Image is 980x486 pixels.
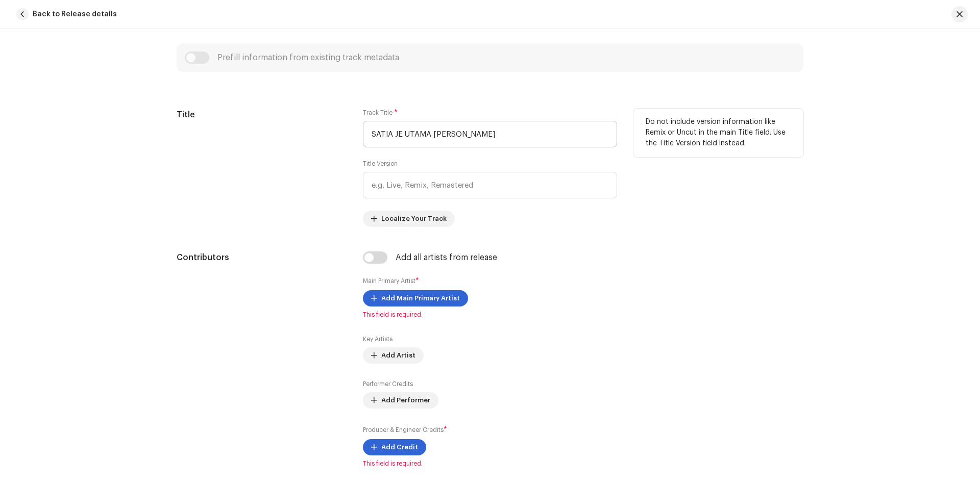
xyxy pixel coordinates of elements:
small: Main Primary Artist [363,278,415,284]
label: Key Artists [363,335,393,343]
h5: Contributors [177,251,347,264]
label: Performer Credits [363,380,413,388]
span: This field is required. [363,311,617,319]
button: Add Credit [363,439,426,455]
span: Add Artist [381,345,415,366]
div: Add all artists from release [396,253,497,262]
span: Add Credit [381,437,418,457]
p: Do not include version information like Remix or Uncut in the main Title field. Use the Title Ver... [646,117,791,149]
button: Localize Your Track [363,211,455,227]
span: Add Performer [381,390,430,411]
label: Title Version [363,160,398,168]
label: Track Title [363,109,398,117]
input: e.g. Live, Remix, Remastered [363,172,617,198]
button: Add Main Primary Artist [363,290,468,306]
small: Producer & Engineer Credits [363,427,444,433]
input: Enter the name of the track [363,121,617,147]
span: This field is required. [363,459,617,468]
button: Add Performer [363,392,438,408]
h5: Title [177,109,347,121]
span: Add Main Primary Artist [381,288,460,309]
button: Add Artist [363,347,424,364]
span: Localize Your Track [381,209,447,229]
